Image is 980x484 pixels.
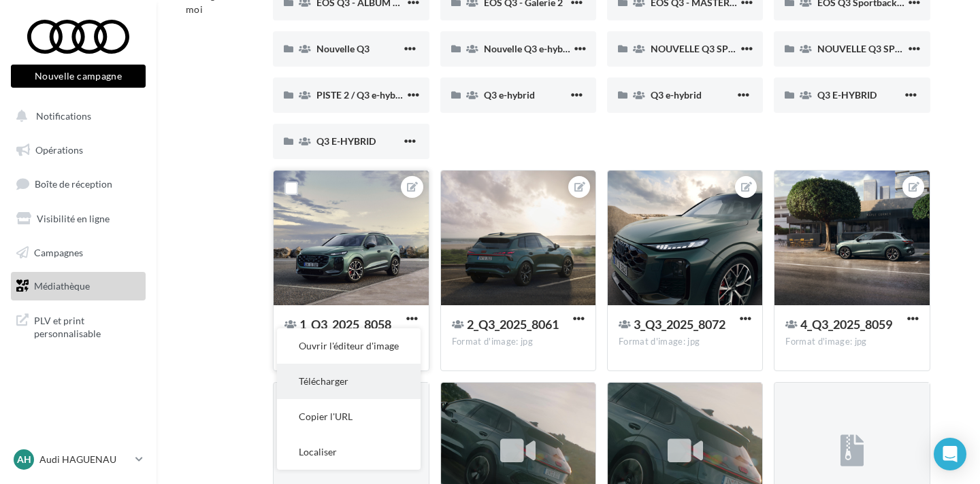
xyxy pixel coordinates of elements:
span: Q3 E-HYBRID [817,89,877,101]
span: Q3 E-HYBRID [316,135,376,147]
div: Format d'image: jpg [785,336,918,348]
span: Q3 e-hybrid [484,89,535,101]
p: Audi HAGUENAU [39,453,130,466]
span: 2_Q3_2025_8061 [467,317,559,332]
button: Ouvrir l'éditeur d'image [277,328,421,364]
a: Campagnes [8,239,148,267]
span: AH [17,453,31,466]
span: Visibilité en ligne [37,213,110,224]
span: PLV et print personnalisable [34,311,140,341]
span: NOUVELLE Q3 SPORTBACK [651,43,773,54]
span: 3_Q3_2025_8072 [634,317,725,332]
span: Q3 e-hybrid [651,89,702,101]
span: Notifications [36,110,91,122]
div: Format d'image: jpg [619,336,751,348]
span: Opérations [35,144,83,156]
button: Localiser [277,434,421,470]
span: Nouvelle Q3 [316,43,370,54]
span: PISTE 2 / Q3 e-hybrid [316,89,408,101]
button: Nouvelle campagne [11,65,146,88]
span: 1_Q3_2025_8058 [299,317,391,332]
button: Notifications [8,102,143,131]
button: Télécharger [277,364,421,399]
div: Open Intercom Messenger [934,438,966,470]
span: Boîte de réception [35,178,112,190]
span: 4_Q3_2025_8059 [800,317,892,332]
button: Copier l'URL [277,399,421,434]
a: PLV et print personnalisable [8,306,148,346]
span: Campagnes [34,246,83,258]
a: Médiathèque [8,272,148,300]
a: Boîte de réception [8,169,148,198]
span: Médiathèque [34,280,90,292]
span: Nouvelle Q3 e-hybrid [484,43,575,54]
a: AH Audi HAGUENAU [11,447,146,472]
a: Opérations [8,136,148,165]
div: Format d'image: jpg [452,336,585,348]
a: Visibilité en ligne [8,205,148,233]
